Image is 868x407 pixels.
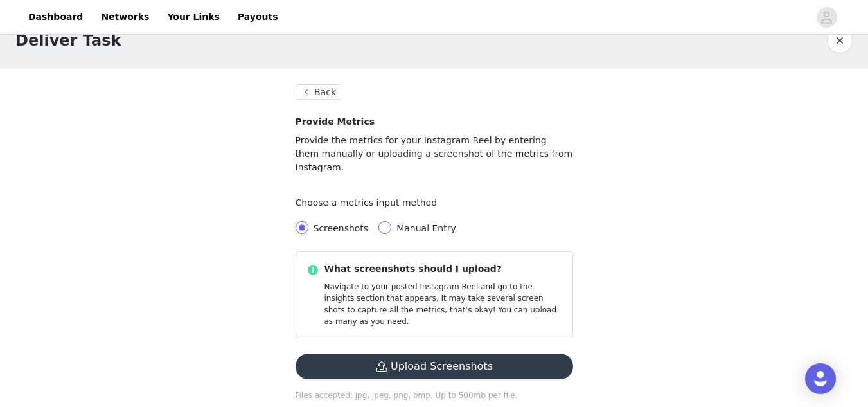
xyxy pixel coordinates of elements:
[324,281,562,327] p: Navigate to your posted Instagram Reel and go to the insights section that appears. It may take s...
[820,7,833,28] div: avatar
[159,3,227,32] a: Your Links
[93,3,157,32] a: Networks
[296,115,573,129] h4: Provide Metrics
[396,223,456,233] span: Manual Entry
[296,134,573,174] p: Provide the metrics for your Instagram Reel by entering them manually or uploading a screenshot o...
[296,354,573,379] button: Upload Screenshots
[21,3,91,32] a: Dashboard
[296,390,573,401] p: Files accepted: jpg, jpeg, png, bmp. Up to 500mb per file.
[296,197,444,208] label: Choose a metrics input method
[15,29,121,52] h1: Deliver Task
[324,262,562,276] p: What screenshots should I upload?
[296,362,573,372] span: Upload Screenshots
[805,363,836,394] div: Open Intercom Messenger
[314,223,369,233] span: Screenshots
[296,84,342,100] button: Back
[230,3,286,32] a: Payouts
